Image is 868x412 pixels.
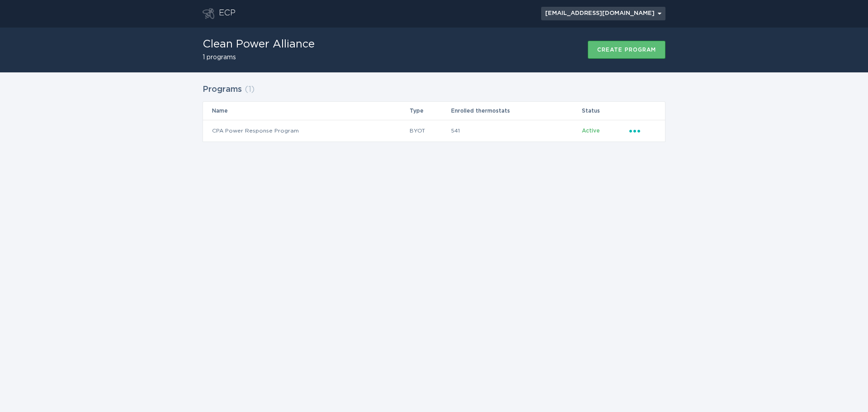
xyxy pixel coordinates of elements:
button: Create program [588,41,665,59]
th: Status [581,102,629,120]
td: BYOT [409,120,451,142]
h2: 1 programs [203,54,315,61]
h1: Clean Power Alliance [203,39,315,50]
div: Create program [597,47,656,52]
span: Active [582,128,600,133]
button: Go to dashboard [203,8,214,19]
th: Type [409,102,451,120]
th: Name [203,102,409,120]
td: CPA Power Response Program [203,120,409,142]
button: Open user account details [541,7,665,20]
th: Enrolled thermostats [451,102,581,120]
tr: Table Headers [203,102,665,120]
h2: Programs [203,81,242,98]
div: Popover menu [629,126,656,136]
div: [EMAIL_ADDRESS][DOMAIN_NAME] [545,11,661,16]
div: Popover menu [541,7,665,20]
div: ECP [219,8,236,19]
td: 541 [451,120,581,142]
tr: fd2e451e0dc94a948c9a569b0b3ccf5d [203,120,665,142]
span: ( 1 ) [245,85,255,94]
